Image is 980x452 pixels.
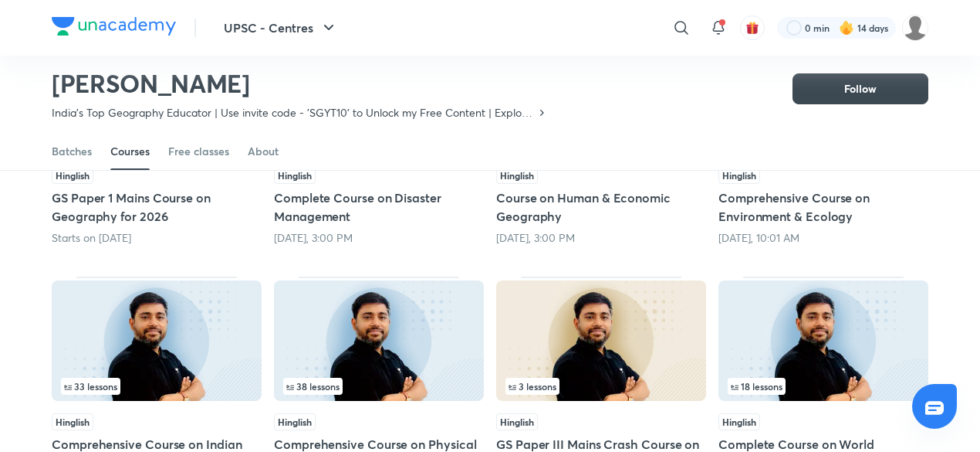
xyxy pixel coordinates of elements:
p: India's Top Geography Educator | Use invite code - 'SGYT10' to Unlock my Free Content | Explore t... [52,105,536,121]
div: infosection [283,378,475,395]
span: Follow [844,81,877,97]
img: Company Logo [52,17,176,36]
span: Hinglish [496,167,538,184]
div: infocontainer [61,378,252,395]
div: infocontainer [283,378,475,395]
div: infocontainer [505,378,697,395]
span: Hinglish [496,413,538,430]
img: streak [839,20,854,36]
a: Batches [52,133,92,170]
div: Today, 10:01 AM [718,230,928,246]
div: infosection [728,378,919,395]
div: About [248,144,279,159]
div: left [61,378,252,395]
img: avatar [745,21,759,35]
button: avatar [740,15,765,40]
span: 38 lessons [286,382,340,391]
span: 18 lessons [731,382,782,391]
div: Free classes [168,144,229,159]
div: infocontainer [728,378,919,395]
a: About [248,133,279,170]
h5: Complete Course on Disaster Management [274,189,484,226]
span: Hinglish [52,167,93,184]
span: Hinglish [52,413,93,430]
span: Hinglish [274,167,316,184]
div: infosection [505,378,697,395]
h5: Comprehensive Course on Environment & Ecology [718,189,928,226]
img: Thumbnail [718,280,928,401]
span: Hinglish [718,167,760,184]
div: Today, 3:00 PM [496,230,706,246]
div: left [505,378,697,395]
div: Courses [110,144,150,159]
img: Thumbnail [52,280,262,401]
div: left [283,378,475,395]
img: Thumbnail [496,280,706,401]
a: Free classes [168,133,229,170]
a: Company Logo [52,17,176,39]
h2: [PERSON_NAME] [52,68,548,99]
div: Tomorrow, 3:00 PM [274,230,484,246]
div: Batches [52,144,92,159]
img: Thumbnail [274,280,484,401]
button: Follow [792,73,928,104]
div: infosection [61,378,252,395]
button: UPSC - Centres [215,12,347,43]
div: Starts on Nov 3 [52,230,262,246]
span: Hinglish [718,413,760,430]
h5: GS Paper 1 Mains Course on Geography for 2026 [52,189,262,226]
span: 33 lessons [64,382,117,391]
span: Hinglish [274,413,316,430]
h5: Course on Human & Economic Geography [496,189,706,226]
img: SAKSHI AGRAWAL [902,15,928,41]
a: Courses [110,133,150,170]
span: 3 lessons [509,382,556,391]
div: left [728,378,919,395]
